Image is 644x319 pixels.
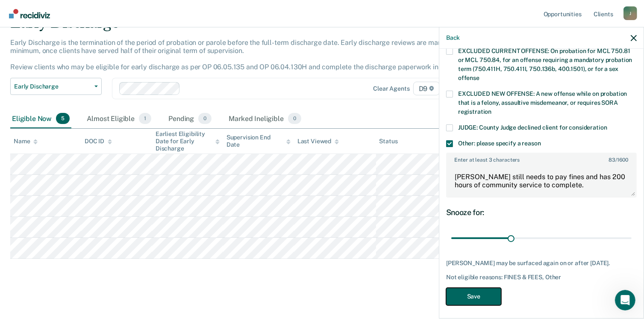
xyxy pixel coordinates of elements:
span: EXCLUDED NEW OFFENSE: A new offense while on probation that is a felony, assaultive misdemeanor, ... [458,90,627,115]
textarea: [PERSON_NAME] still needs to pay fines and has 200 hours of community service to complete. [447,165,636,197]
div: [PERSON_NAME] may be surfaced again on or after [DATE]. [446,260,637,267]
button: Save [446,288,501,305]
div: DOC ID [85,138,112,145]
span: D9 [413,82,440,95]
div: Not eligible reasons: FINES & FEES, Other [446,274,637,281]
iframe: Intercom live chat [615,290,635,310]
div: Snooze for: [446,208,637,217]
div: Name [14,138,38,145]
div: Status [379,138,398,145]
span: 0 [198,113,212,124]
span: JUDGE: County Judge declined client for consideration [458,124,607,131]
span: Early Discharge [14,83,91,90]
span: 0 [288,113,301,124]
img: Recidiviz [9,9,50,18]
div: J [623,6,637,20]
div: Pending [167,109,213,128]
span: Other: please specify a reason [458,140,541,147]
span: / 1600 [609,157,628,163]
label: Enter at least 3 characters [447,154,636,163]
div: Supervision End Date [226,134,291,148]
span: 1 [139,113,151,124]
button: Back [446,34,460,41]
span: 83 [609,157,615,163]
p: Early Discharge is the termination of the period of probation or parole before the full-term disc... [10,38,470,71]
button: Profile dropdown button [623,6,637,20]
div: Last Viewed [297,138,339,145]
div: Eligible Now [10,109,71,128]
div: Clear agents [373,85,409,92]
div: Earliest Eligibility Date for Early Discharge [156,130,220,152]
div: Marked Ineligible [227,109,303,128]
div: Almost Eligible [85,109,153,128]
span: 5 [56,113,70,124]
